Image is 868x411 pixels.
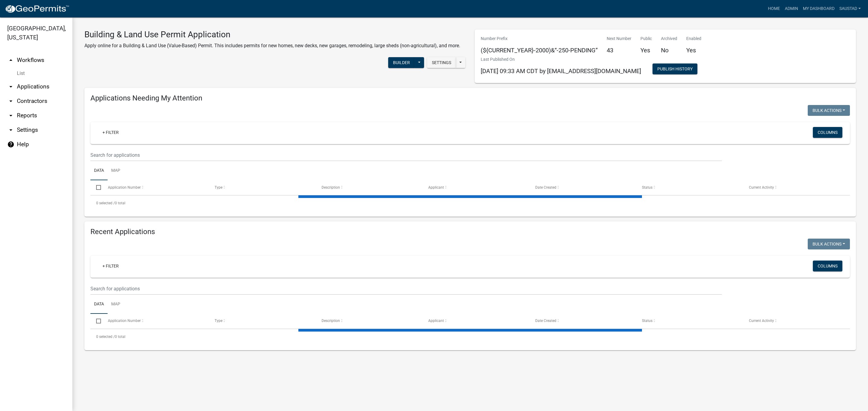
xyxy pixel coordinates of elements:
datatable-header-cell: Current Activity [743,180,850,195]
datatable-header-cell: Application Number [102,180,209,195]
a: My Dashboard [800,3,837,14]
span: 0 selected / [96,201,115,205]
p: Last Published On [481,56,641,63]
span: Current Activity [749,185,774,190]
datatable-header-cell: Date Created [529,180,636,195]
i: arrow_drop_up [7,57,14,64]
i: help [7,141,14,148]
span: 0 selected / [96,335,115,339]
datatable-header-cell: Description [316,180,423,195]
a: + Filter [98,127,124,138]
button: Bulk Actions [808,105,850,116]
input: Search for applications [90,149,722,161]
button: Settings [427,57,456,68]
a: Map [108,161,124,181]
a: Map [108,295,124,314]
a: Data [90,161,108,181]
datatable-header-cell: Status [636,314,743,328]
span: Status [642,185,653,190]
a: Data [90,295,108,314]
p: Enabled [686,36,701,42]
datatable-header-cell: Date Created [529,314,636,328]
button: Builder [388,57,415,68]
i: arrow_drop_down [7,97,14,105]
h5: No [661,47,677,54]
p: Archived [661,36,677,42]
datatable-header-cell: Type [209,180,316,195]
span: Date Created [535,185,556,190]
span: Description [322,319,340,323]
i: arrow_drop_down [7,126,14,134]
h5: 43 [607,47,631,54]
i: arrow_drop_down [7,83,14,90]
h5: (${CURRENT_YEAR}-2000)&“-250-PENDING” [481,47,598,54]
datatable-header-cell: Select [90,180,102,195]
span: Application Number [108,319,141,323]
span: Description [322,185,340,190]
a: saustad [837,3,863,14]
button: Columns [813,261,842,271]
wm-modal-confirm: Workflow Publish History [653,67,697,72]
input: Search for applications [90,283,722,295]
a: Admin [782,3,800,14]
p: Number Prefix [481,36,598,42]
span: Type [215,319,222,323]
h4: Recent Applications [90,227,850,236]
i: arrow_drop_down [7,112,14,119]
div: 0 total [90,196,850,211]
span: Applicant [428,185,444,190]
span: Date Created [535,319,556,323]
datatable-header-cell: Applicant [423,180,530,195]
p: Next Number [607,36,631,42]
button: Columns [813,127,842,138]
datatable-header-cell: Application Number [102,314,209,328]
h5: Yes [686,47,701,54]
button: Publish History [653,63,697,74]
div: 0 total [90,329,850,344]
a: + Filter [98,261,124,271]
span: Current Activity [749,319,774,323]
h3: Building & Land Use Permit Application [84,29,460,40]
p: Public [640,36,652,42]
datatable-header-cell: Current Activity [743,314,850,328]
datatable-header-cell: Type [209,314,316,328]
h4: Applications Needing My Attention [90,94,850,103]
datatable-header-cell: Applicant [423,314,530,328]
h5: Yes [640,47,652,54]
datatable-header-cell: Description [316,314,423,328]
button: Bulk Actions [808,239,850,249]
datatable-header-cell: Select [90,314,102,328]
span: Applicant [428,319,444,323]
span: Application Number [108,185,141,190]
a: Home [766,3,782,14]
datatable-header-cell: Status [636,180,743,195]
span: [DATE] 09:33 AM CDT by [EMAIL_ADDRESS][DOMAIN_NAME] [481,67,641,75]
span: Status [642,319,653,323]
span: Type [215,185,222,190]
p: Apply online for a Building & Land Use (Value-Based) Permit. This includes permits for new homes,... [84,42,460,49]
